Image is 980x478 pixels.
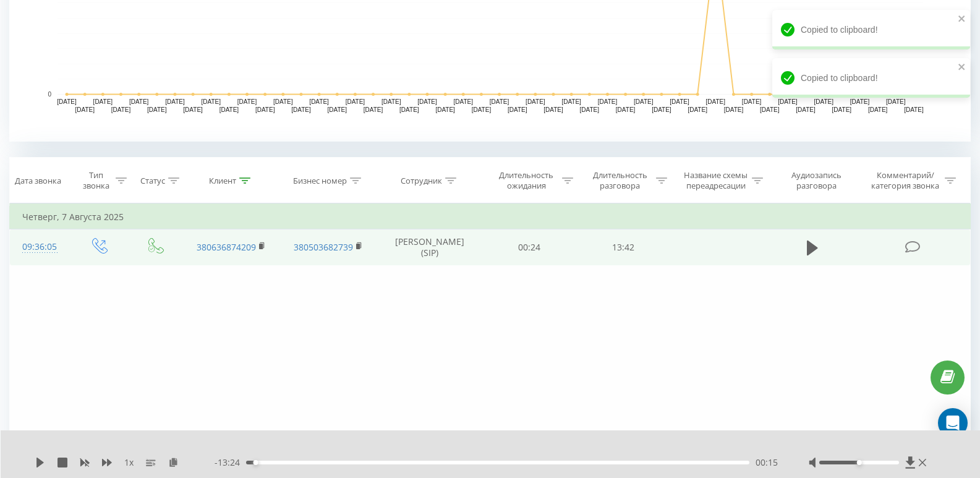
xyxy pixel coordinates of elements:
[273,98,293,105] text: [DATE]
[237,98,257,105] text: [DATE]
[140,176,165,186] div: Статус
[75,106,95,113] text: [DATE]
[255,106,275,113] text: [DATE]
[832,106,852,113] text: [DATE]
[309,98,329,105] text: [DATE]
[209,176,236,186] div: Клиент
[399,106,419,113] text: [DATE]
[401,176,442,186] div: Сотрудник
[796,106,816,113] text: [DATE]
[634,98,654,105] text: [DATE]
[93,98,113,105] text: [DATE]
[417,98,437,105] text: [DATE]
[683,170,749,191] div: Название схемы переадресации
[111,106,131,113] text: [DATE]
[493,170,559,191] div: Длительность ожидания
[328,106,347,113] text: [DATE]
[742,98,762,105] text: [DATE]
[254,460,258,465] div: Accessibility label
[490,98,509,105] text: [DATE]
[147,106,167,113] text: [DATE]
[435,106,455,113] text: [DATE]
[15,176,61,186] div: Дата звонка
[293,176,347,186] div: Бизнес номер
[165,98,185,105] text: [DATE]
[80,170,112,191] div: Тип звонка
[856,460,861,465] div: Accessibility label
[587,170,653,191] div: Длительность разговора
[938,408,968,438] div: Open Intercom Messenger
[215,456,246,469] span: - 13:24
[688,106,707,113] text: [DATE]
[670,98,689,105] text: [DATE]
[598,98,618,105] text: [DATE]
[472,106,492,113] text: [DATE]
[526,98,545,105] text: [DATE]
[904,106,924,113] text: [DATE]
[958,14,966,25] button: close
[869,170,942,191] div: Комментарий/категория звонка
[508,106,527,113] text: [DATE]
[778,170,854,191] div: Аудиозапись разговора
[772,10,970,49] div: Copied to clipboard!
[454,98,474,105] text: [DATE]
[652,106,671,113] text: [DATE]
[129,98,149,105] text: [DATE]
[381,98,401,105] text: [DATE]
[48,91,51,98] text: 0
[197,241,256,253] a: 380636874209
[543,106,563,113] text: [DATE]
[124,456,134,469] span: 1 x
[958,62,966,74] button: close
[760,106,780,113] text: [DATE]
[868,106,888,113] text: [DATE]
[756,456,778,469] span: 00:15
[364,106,383,113] text: [DATE]
[772,58,970,98] div: Copied to clipboard!
[576,229,670,265] td: 13:42
[10,205,971,229] td: Четверг, 7 Августа 2025
[580,106,600,113] text: [DATE]
[57,98,77,105] text: [DATE]
[377,229,482,265] td: [PERSON_NAME] (SIP)
[291,106,311,113] text: [DATE]
[724,106,744,113] text: [DATE]
[183,106,203,113] text: [DATE]
[219,106,239,113] text: [DATE]
[294,241,353,253] a: 380503682739
[561,98,581,105] text: [DATE]
[616,106,636,113] text: [DATE]
[482,229,576,265] td: 00:24
[706,98,726,105] text: [DATE]
[201,98,221,105] text: [DATE]
[22,235,58,259] div: 09:36:05
[346,98,365,105] text: [DATE]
